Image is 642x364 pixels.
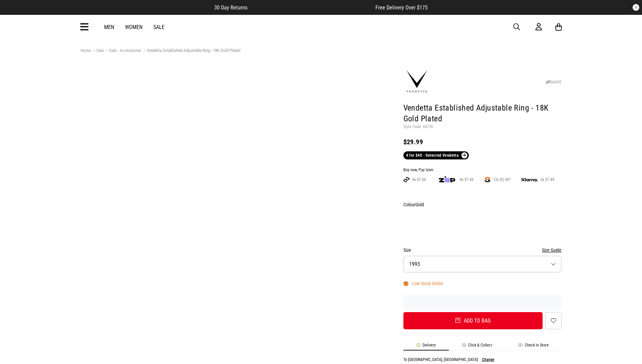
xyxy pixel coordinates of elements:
a: Sale - Accessories [104,48,141,54]
button: 1993 [403,256,562,272]
div: Buy now, Pay later. [403,168,562,173]
button: Add to bag [403,312,543,329]
a: Women [125,24,143,30]
span: 4x $7.50 [409,177,429,182]
img: Vendetta Established Adjustable Ring - 18k Gold Plated in Gold [81,62,235,217]
a: Sale [91,48,104,54]
span: Free Delivery Over $175 [375,4,428,11]
img: Redrat logo [300,22,344,32]
img: Vendetta [403,68,430,95]
p: To [GEOGRAPHIC_DATA], [GEOGRAPHIC_DATA] [403,357,478,362]
button: Change [482,357,494,362]
iframe: Customer reviews powered by Trustpilot [261,4,362,11]
div: $29.99 [403,138,562,146]
li: Delivery [403,343,449,351]
li: Check in Store [506,343,562,351]
a: SHARE [546,80,561,85]
a: Vendetta Established Adjustable Ring - 18K Gold Plated [141,48,240,54]
img: SPLITPAY [485,177,490,182]
img: KLARNA [522,178,538,182]
span: 30 Day Returns [214,4,247,11]
span: Gold [416,202,424,207]
h1: Vendetta Established Adjustable Ring - 18K Gold Plated [403,103,562,124]
div: Low Stock Online [403,281,444,286]
div: Colour [403,201,562,209]
span: 4x $7.49 [457,177,476,182]
img: Vendetta Established Adjustable Ring - 18k Gold Plated in Gold [239,62,393,217]
li: Click & Collect [449,343,506,351]
a: Men [104,24,114,30]
span: 4x $7.49 [538,177,557,182]
span: 12x $2.50* [490,177,513,182]
img: Gold [404,211,421,234]
div: Size [403,246,562,254]
a: Home [81,48,91,53]
iframe: Customer reviews powered by Trustpilot [403,299,562,305]
a: 4 for $40 - Selected Vendetta [403,151,469,159]
img: zip [439,176,455,183]
img: AFTERPAY [403,177,409,182]
button: Size Guide [542,246,561,254]
span: 1993 [409,261,420,267]
p: Style Code: 60756 [403,124,562,130]
a: Sale [153,24,164,30]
